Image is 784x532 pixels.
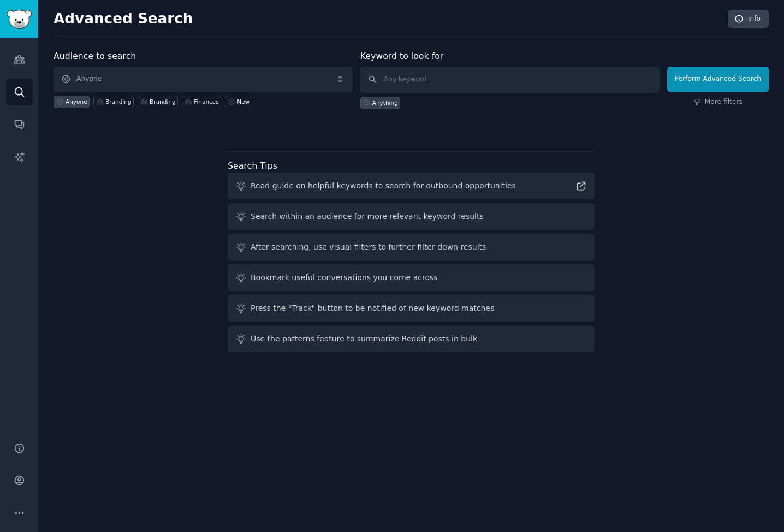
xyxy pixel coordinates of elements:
h2: Advanced Search [54,10,722,28]
div: Search within an audience for more relevant keyword results [251,211,484,222]
label: Keyword to look for [360,51,444,61]
div: Bookmark useful conversations you come across [251,272,438,283]
div: Press the "Track" button to be notified of new keyword matches [251,303,494,314]
img: GummySearch logo [7,10,32,29]
div: Finances [194,98,219,105]
div: Read guide on helpful keywords to search for outbound opportunities [251,180,516,192]
div: Branding [105,98,132,105]
button: Anyone [54,67,353,92]
div: Use the patterns feature to summarize Reddit posts in bulk [251,333,477,345]
div: After searching, use visual filters to further filter down results [251,241,486,253]
div: Branding [150,98,176,105]
input: Any keyword [360,67,660,93]
a: New [225,96,252,108]
div: New [237,98,250,105]
div: Anyone [66,98,87,105]
a: Info [728,10,769,28]
label: Search Tips [228,161,277,171]
div: Anything [372,99,398,107]
label: Audience to search [54,51,136,61]
a: More filters [693,97,743,107]
button: Perform Advanced Search [667,67,769,92]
